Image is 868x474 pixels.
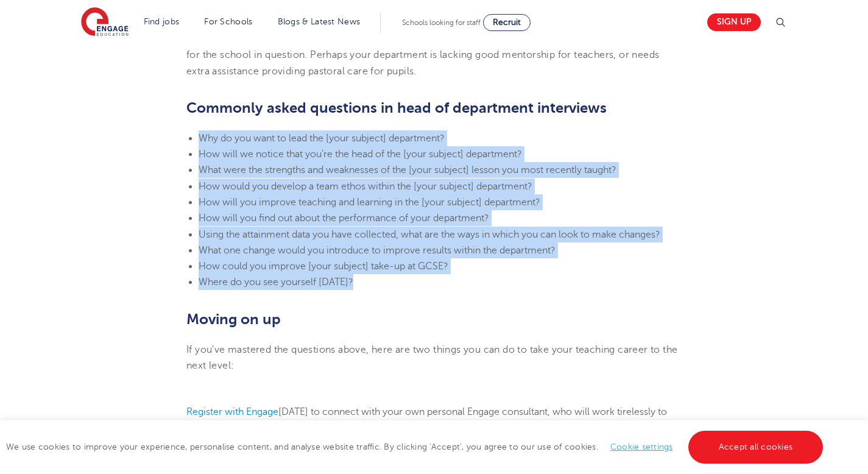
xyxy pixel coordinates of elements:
span: Recruit [493,18,521,27]
span: What one change would you introduce to improve results within the department? [199,245,556,256]
a: Cookie settings [610,442,673,451]
span: Where do you see yourself [DATE]? [199,277,353,288]
span: What were the strengths and weaknesses of the [your subject] lesson you most recently taught? [199,164,616,175]
h2: Commonly asked questions in head of department interviews [186,97,682,118]
a: For Schools [204,17,252,26]
b: Moving on up [186,311,281,328]
span: Using the attainment data you have collected, what are the ways in which you can look to make cha... [199,229,660,240]
span: How could you improve [your subject] take-up at GCSE? [199,261,448,272]
a: Sign up [707,13,761,31]
span: How would you develop a team ethos within the [your subject] department? [199,181,532,192]
span: How will you find out about the performance of your department? [199,213,489,224]
span: How will we notice that you’re the head of the [your subject] department? [199,149,522,160]
span: How will you improve teaching and learning in the [your subject] department? [199,197,540,208]
span: [DATE] to connect with your own personal Engage consultant, who will work tirelessly to find you ... [186,406,667,433]
span: Schools looking for staff [402,18,481,27]
span: Why do you want to lead the [your subject] department? [199,133,445,144]
a: Register with Engage [186,406,278,417]
a: Find jobs [144,17,180,26]
a: Accept all cookies [688,431,824,464]
a: Blogs & Latest News [278,17,361,26]
img: Engage Education [81,7,129,38]
span: If you’ve mastered the questions above, here are two things you can do to take your teaching care... [186,344,677,371]
span: We use cookies to improve your experience, personalise content, and analyse website traffic. By c... [6,442,826,451]
a: Recruit [483,14,531,31]
span: A head of department is required to lead, manage and develop the department, and provide strong a... [186,18,676,77]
